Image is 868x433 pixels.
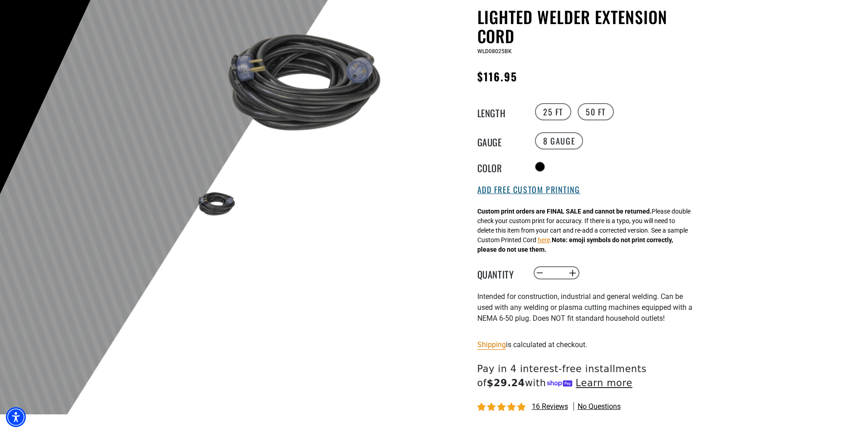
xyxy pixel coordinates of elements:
[535,132,583,149] label: 8 Gauge
[532,402,568,411] span: 16 reviews
[477,135,523,147] legend: Gauge
[578,103,614,120] label: 50 FT
[189,9,407,155] img: black
[477,68,518,85] span: $116.95
[477,7,700,45] h1: Lighted Welder Extension Cord
[189,186,241,221] img: black
[477,185,580,195] button: Add Free Custom Printing
[477,340,506,349] a: Shipping
[477,207,691,254] div: Please double check your custom print for accuracy. If there is a typo, you will need to delete t...
[477,338,700,351] div: is calculated at checkout.
[535,103,571,120] label: 25 FT
[477,236,673,253] strong: Note: emoji symbols do not print correctly, please do not use them.
[477,403,527,412] span: 5.00 stars
[578,402,621,412] span: No questions
[477,48,512,55] span: WLD08025BK
[6,407,26,427] div: Accessibility Menu
[477,267,523,279] label: Quantity
[477,292,692,323] span: Intended for construction, industrial and general welding. Can be used with any welding or plasma...
[477,106,523,118] legend: Length
[477,161,523,173] legend: Color
[477,208,652,215] strong: Custom print orders are FINAL SALE and cannot be returned.
[538,235,550,245] button: here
